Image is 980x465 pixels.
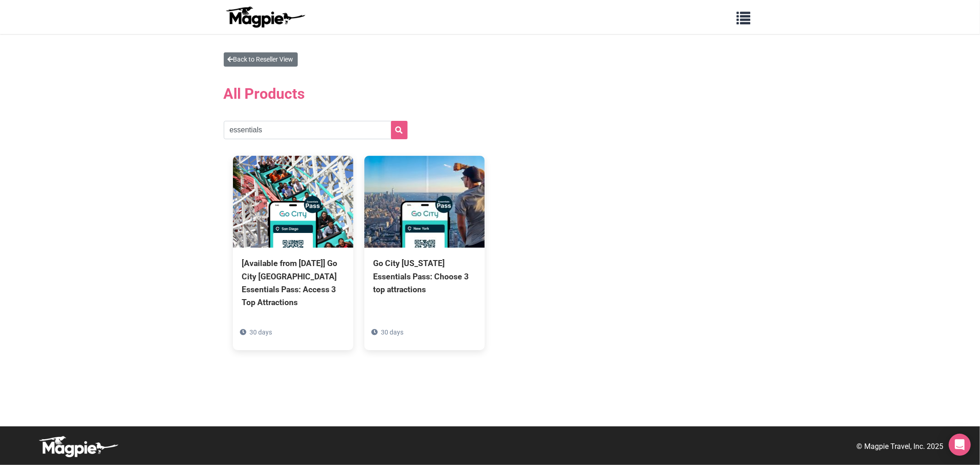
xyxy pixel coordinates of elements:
a: Back to Reseller View [224,52,298,67]
img: logo-white-d94fa1abed81b67a048b3d0f0ab5b955.png [37,436,119,458]
img: logo-ab69f6fb50320c5b225c76a69d11143b.png [224,6,306,28]
div: [Available from [DATE]] Go City [GEOGRAPHIC_DATA] Essentials Pass: Access 3 Top Attractions [242,257,344,309]
div: Open Intercom Messenger [949,434,971,456]
img: [Available from 4 August] Go City San Diego Essentials Pass: Access 3 Top Attractions [233,156,353,248]
span: 30 days [381,329,404,336]
h2: All Products [224,85,757,102]
img: Go City New York Essentials Pass: Choose 3 top attractions [364,156,485,248]
a: [Available from [DATE]] Go City [GEOGRAPHIC_DATA] Essentials Pass: Access 3 Top Attractions 30 days [233,156,353,350]
input: Search products... [224,121,408,139]
a: Go City [US_STATE] Essentials Pass: Choose 3 top attractions 30 days [364,156,485,337]
p: © Magpie Travel, Inc. 2025 [856,441,943,453]
span: 30 days [250,329,272,336]
div: Go City [US_STATE] Essentials Pass: Choose 3 top attractions [374,257,476,295]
